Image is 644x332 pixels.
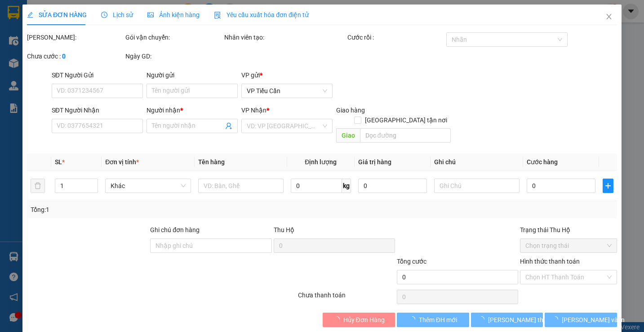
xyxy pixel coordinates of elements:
[520,258,580,265] label: Hình thức thanh toán
[31,205,249,215] div: Tổng: 1
[198,179,284,193] input: VD: Bàn, Ghế
[419,315,457,325] span: Thêm ĐH mới
[224,32,346,42] div: Nhân viên tạo:
[525,239,611,252] span: Chọn trạng thái
[298,290,396,306] div: Chưa thanh toán
[126,51,222,61] div: Ngày GD:
[478,316,488,323] span: loading
[362,115,451,125] span: [GEOGRAPHIC_DATA] tận nơi
[214,11,309,18] span: Yêu cầu xuất hóa đơn điện tử
[603,182,613,189] span: plus
[62,53,66,60] b: 0
[150,238,271,253] input: Ghi chú đơn hàng
[27,32,124,42] div: [PERSON_NAME]:
[488,315,560,325] span: [PERSON_NAME] thay đổi
[105,158,139,166] span: Đơn vị tính
[333,316,343,323] span: loading
[347,32,444,42] div: Cước rồi :
[562,315,625,325] span: [PERSON_NAME] và In
[360,128,451,143] input: Dọc đường
[342,179,351,193] span: kg
[305,158,337,166] span: Định lượng
[126,32,222,42] div: Gói vận chuyển:
[111,179,185,193] span: Khác
[358,158,391,166] span: Giá trị hàng
[605,13,613,20] span: close
[471,313,543,327] button: [PERSON_NAME] thay đổi
[31,179,45,193] button: delete
[52,105,143,115] div: SĐT Người Nhận
[225,122,232,130] span: user-add
[198,158,225,166] span: Tên hàng
[147,12,154,18] span: picture
[147,105,238,115] div: Người nhận
[247,84,327,98] span: VP Tiểu Cần
[147,70,238,80] div: Người gửi
[603,179,613,193] button: plus
[150,226,200,233] label: Ghi chú đơn hàng
[147,11,200,18] span: Ảnh kiện hàng
[552,316,562,323] span: loading
[241,107,266,114] span: VP Nhận
[336,128,360,143] span: Giao
[545,313,617,327] button: [PERSON_NAME] và In
[55,158,62,166] span: SL
[527,158,558,166] span: Cước hàng
[101,11,133,18] span: Lịch sử
[409,316,419,323] span: loading
[323,313,395,327] button: Hủy Đơn Hàng
[343,315,385,325] span: Hủy Đơn Hàng
[27,11,87,18] span: SỬA ĐƠN HÀNG
[397,258,426,265] span: Tổng cước
[434,179,520,193] input: Ghi Chú
[241,70,333,80] div: VP gửi
[397,313,469,327] button: Thêm ĐH mới
[336,107,365,114] span: Giao hàng
[27,51,124,61] div: Chưa cước :
[431,153,523,171] th: Ghi chú
[52,70,143,80] div: SĐT Người Gửi
[596,4,622,30] button: Close
[101,12,107,18] span: clock-circle
[27,12,33,18] span: edit
[520,225,617,235] div: Trạng thái Thu Hộ
[214,12,221,19] img: icon
[274,226,294,233] span: Thu Hộ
